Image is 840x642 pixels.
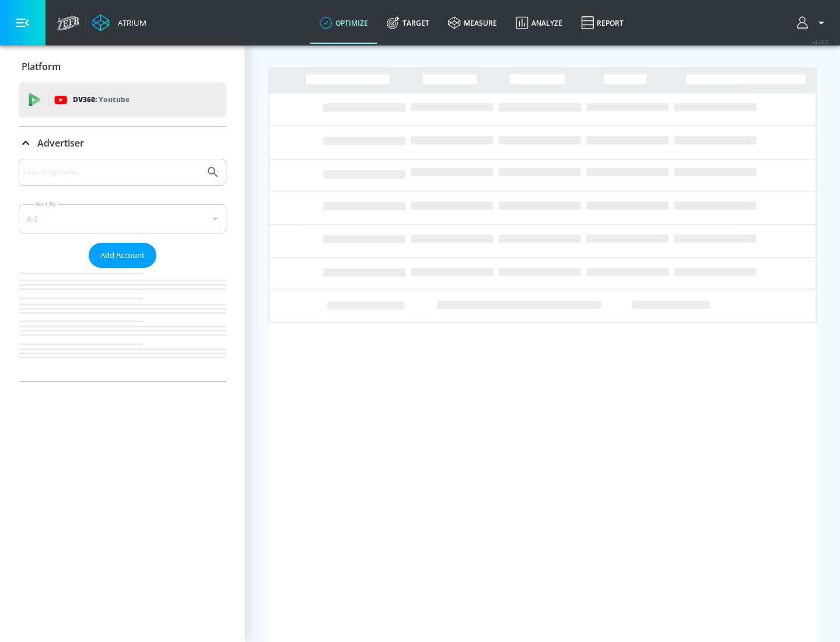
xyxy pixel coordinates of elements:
div: Advertiser [19,127,226,159]
a: Atrium [92,14,146,32]
div: Atrium [113,18,146,28]
div: DV360: Youtube [19,82,226,117]
nav: list of Advertiser [19,268,226,381]
p: DV360: [73,93,129,106]
a: Analyze [506,2,572,44]
p: Platform [22,60,61,73]
input: Search by name [23,165,200,180]
span: Add Account [100,249,145,262]
a: Report [572,2,633,44]
a: measure [439,2,506,44]
label: Sort By [33,200,58,208]
p: Advertiser [37,137,84,149]
div: Advertiser [19,159,226,381]
a: Target [377,2,439,44]
div: A-Z [19,204,226,233]
div: Platform [19,50,226,83]
button: Add Account [89,243,156,268]
p: Youtube [99,93,129,106]
a: optimize [310,2,377,44]
span: v 4.25.2 [812,39,828,45]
